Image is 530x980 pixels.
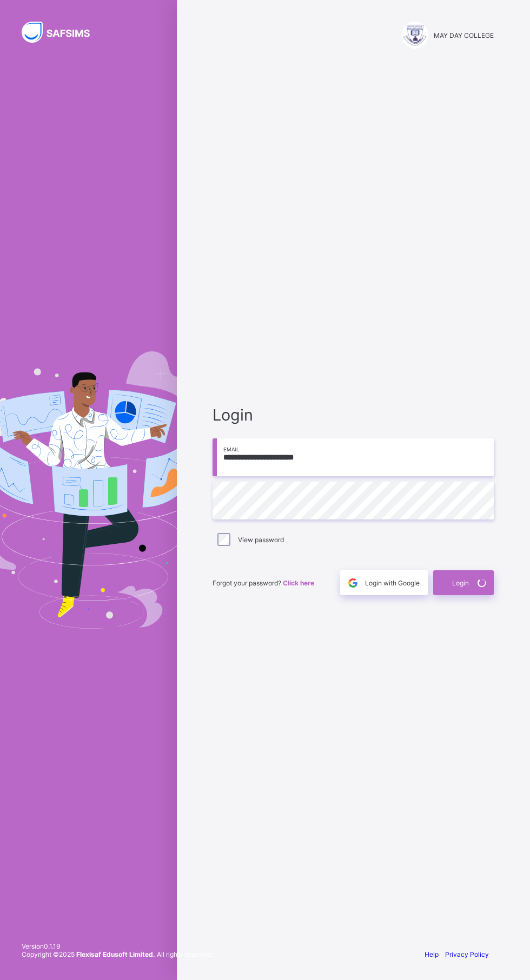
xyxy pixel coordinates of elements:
[22,942,213,950] span: Version 0.1.19
[365,579,420,587] span: Login with Google
[238,536,284,544] label: View password
[213,579,314,587] span: Forgot your password?
[445,950,489,958] a: Privacy Policy
[22,950,213,958] span: Copyright © 2025 All rights reserved.
[452,579,469,587] span: Login
[76,950,155,958] strong: Flexisaf Edusoft Limited.
[22,22,103,43] img: SAFSIMS Logo
[213,405,494,424] span: Login
[347,577,359,589] img: google.396cfc9801f0270233282035f929180a.svg
[425,950,439,958] a: Help
[283,579,314,587] a: Click here
[434,31,494,39] span: MAY DAY COLLEGE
